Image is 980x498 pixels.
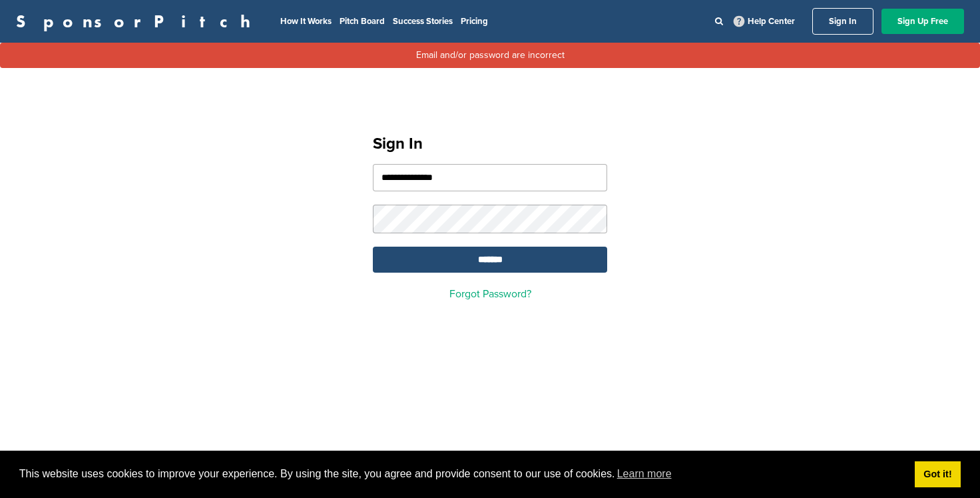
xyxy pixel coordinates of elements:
[19,464,904,484] span: This website uses cookies to improve your experience. By using the site, you agree and provide co...
[731,13,798,29] a: Help Center
[393,16,453,27] a: Success Stories
[615,464,674,484] a: learn more about cookies
[16,13,259,30] a: SponsorPitch
[280,16,332,27] a: How It Works
[449,287,531,301] a: Forgot Password?
[373,132,607,156] h1: Sign In
[340,16,385,27] a: Pitch Board
[461,16,488,27] a: Pricing
[812,8,873,35] a: Sign In
[881,9,964,34] a: Sign Up Free
[915,461,961,488] a: dismiss cookie message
